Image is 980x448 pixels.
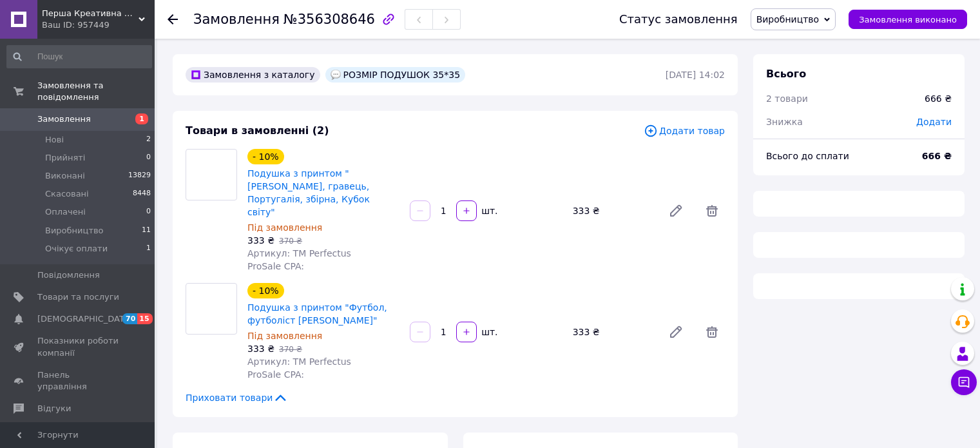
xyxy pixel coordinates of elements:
[247,283,284,298] div: - 10%
[247,356,351,367] span: Артикул: TM Perfectus
[568,202,658,220] div: 333 ₴
[478,326,499,338] div: шт.
[849,10,967,29] button: Замовлення виконано
[37,313,133,325] span: [DEMOGRAPHIC_DATA]
[666,70,725,80] time: [DATE] 14:02
[45,134,64,146] span: Нові
[37,335,119,358] span: Показники роботи компанії
[146,243,151,255] span: 1
[6,45,152,68] input: Пошук
[859,15,957,24] span: Замовлення виконано
[766,151,849,161] span: Всього до сплати
[756,14,820,24] span: Виробництво
[133,188,151,200] span: 8448
[766,117,803,127] span: Знижка
[37,291,119,303] span: Товари та послуги
[42,8,139,19] span: Перша Креативна Мануфактура PERFECTUS - Виробництво одягу і декору з 3D принтами на замовлення
[45,188,89,200] span: Скасовані
[247,302,387,326] a: Подушка з принтом "Футбол, футболіст [PERSON_NAME]"
[142,225,151,237] span: 11
[663,198,689,224] a: Редагувати
[699,319,725,345] span: Видалити
[925,92,952,105] div: 666 ₴
[37,403,71,414] span: Відгуки
[42,19,155,31] div: Ваш ID: 957449
[122,313,137,324] span: 70
[186,391,288,404] span: Приховати товари
[699,198,725,224] span: Видалити
[922,151,952,161] b: 666 ₴
[186,67,320,83] div: Замовлення з каталогу
[247,248,351,258] span: Артикул: TM Perfectus
[331,70,341,80] img: :speech_balloon:
[146,152,151,164] span: 0
[45,152,85,164] span: Прийняті
[247,344,274,354] span: 333 ₴
[37,80,155,103] span: Замовлення та повідомлення
[247,369,304,380] span: ProSale CPA:
[37,369,119,393] span: Панель управління
[137,313,152,324] span: 15
[135,113,148,124] span: 1
[45,206,86,218] span: Оплачені
[45,225,104,237] span: Виробництво
[45,170,85,182] span: Виконані
[619,13,738,26] div: Статус замовлення
[766,93,808,104] span: 2 товари
[279,237,302,246] span: 370 ₴
[193,12,280,27] span: Замовлення
[916,117,952,127] span: Додати
[247,235,274,246] span: 333 ₴
[45,243,108,255] span: Очікує оплати
[279,345,302,354] span: 370 ₴
[247,331,322,341] span: Під замовлення
[146,206,151,218] span: 0
[766,68,806,80] span: Всього
[247,222,322,233] span: Під замовлення
[568,323,658,341] div: 333 ₴
[247,261,304,271] span: ProSale CPA:
[37,269,100,281] span: Повідомлення
[168,13,178,26] div: Повернутися назад
[478,204,499,217] div: шт.
[951,369,977,395] button: Чат з покупцем
[186,124,329,137] span: Товари в замовленні (2)
[128,170,151,182] span: 13829
[663,319,689,345] a: Редагувати
[644,124,725,138] span: Додати товар
[37,113,91,125] span: Замовлення
[146,134,151,146] span: 2
[247,149,284,164] div: - 10%
[325,67,466,83] div: РОЗМІР ПОДУШОК 35*35
[283,12,375,27] span: №356308646
[247,168,370,217] a: Подушка з принтом "[PERSON_NAME], гравець, Португалія, збірна, Кубок світу"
